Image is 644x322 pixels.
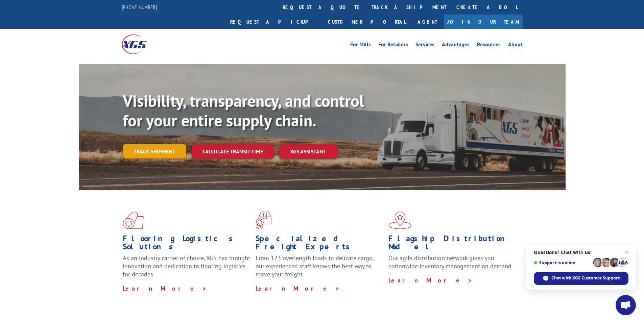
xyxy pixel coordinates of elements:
img: xgs-icon-flagship-distribution-model-red [388,212,412,229]
h1: Specialized Freight Experts [256,234,383,254]
a: XGS ASSISTANT [279,144,337,159]
span: Chat with XGS Customer Support [551,275,620,281]
a: About [508,42,523,49]
span: Our agile distribution network gives you nationwide inventory management on demand. [388,254,513,270]
a: Services [415,42,434,49]
a: Calculate transit time [192,144,274,159]
a: For Mills [350,42,371,49]
span: Close chat [623,248,631,256]
a: For Retailers [378,42,408,49]
div: Open chat [616,295,636,315]
p: From 123 overlength loads to delicate cargo, our experienced staff knows the best way to move you... [256,254,383,284]
a: Learn More > [123,284,207,292]
h1: Flooring Logistics Solutions [123,234,251,254]
img: xgs-icon-focused-on-flooring-red [256,212,271,229]
a: Advantages [442,42,470,49]
a: Request a pickup [225,15,323,29]
a: Learn More > [388,276,473,284]
a: Learn More > [256,284,340,292]
a: Agent [411,15,444,29]
a: Customer Portal [323,15,411,29]
a: Track shipment [123,144,186,158]
a: [PHONE_NUMBER] [122,4,157,10]
span: Support is online [534,260,591,265]
a: Join Our Team [444,15,523,29]
a: Resources [477,42,501,49]
b: Visibility, transparency, and control for your entire supply chain. [123,90,364,131]
h1: Flagship Distribution Model [388,234,516,254]
span: As an industry carrier of choice, XGS has brought innovation and dedication to flooring logistics... [123,254,250,278]
img: xgs-icon-total-supply-chain-intelligence-red [123,212,144,229]
span: Questions? Chat with us! [534,250,628,255]
div: Chat with XGS Customer Support [534,272,628,285]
